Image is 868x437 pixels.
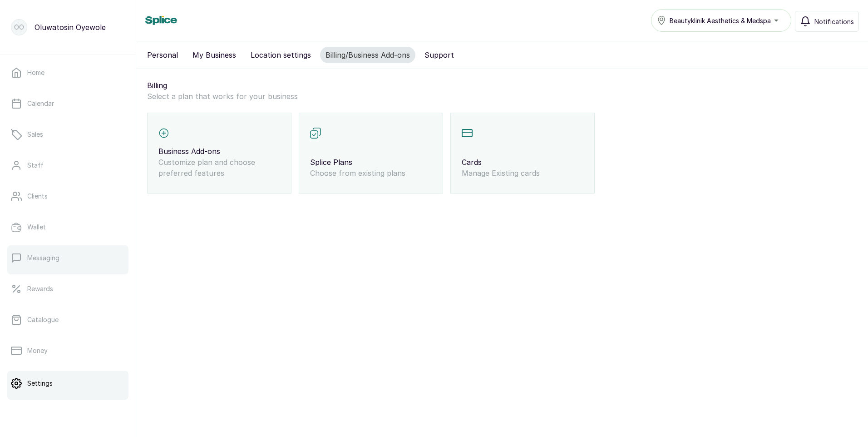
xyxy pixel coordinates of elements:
a: Wallet [7,214,128,240]
a: Support [7,402,128,427]
a: Messaging [7,245,128,271]
div: CardsManage Existing cards [450,113,595,194]
p: Choose from existing plans [310,168,432,179]
p: Wallet [27,223,46,232]
button: My Business [187,47,242,63]
button: Notifications [795,11,859,32]
p: Messaging [27,253,59,263]
p: Splice Plans [310,157,432,168]
p: Settings [27,379,53,388]
a: Rewards [7,276,128,302]
p: Calendar [27,99,54,108]
p: Catalogue [27,315,59,324]
button: Beautyklinik Aesthetics & Medspa [651,9,791,32]
a: Settings [7,371,128,396]
p: Cards [462,157,583,168]
a: Staff [7,153,128,178]
button: Support [419,47,459,63]
span: Beautyklinik Aesthetics & Medspa [670,16,771,25]
p: Home [27,68,44,77]
div: Splice PlansChoose from existing plans [299,113,443,194]
p: Manage Existing cards [462,168,583,179]
p: Staff [27,161,44,170]
button: Location settings [245,47,316,63]
button: Personal [142,47,183,63]
a: Calendar [7,91,128,116]
span: Notifications [814,17,854,26]
p: Select a plan that works for your business [147,91,857,102]
a: Money [7,338,128,363]
p: Rewards [27,284,53,293]
a: Home [7,60,128,85]
p: OO [14,23,24,32]
a: Catalogue [7,307,128,333]
p: Oluwatosin Oyewole [35,22,106,33]
div: Business Add-onsCustomize plan and choose preferred features [147,113,291,194]
button: Billing/Business Add-ons [320,47,415,63]
a: Clients [7,184,128,209]
p: Money [27,346,48,355]
p: Billing [147,80,857,91]
p: Business Add-ons [158,146,280,157]
p: Sales [27,130,43,139]
a: Sales [7,122,128,147]
p: Customize plan and choose preferred features [158,157,280,179]
p: Clients [27,192,48,201]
